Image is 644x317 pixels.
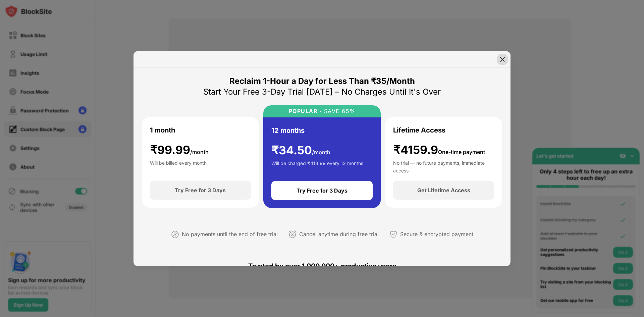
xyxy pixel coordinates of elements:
div: No payments until the end of free trial [182,229,278,239]
div: Lifetime Access [393,125,445,135]
div: Cancel anytime during free trial [299,229,379,239]
span: /month [190,149,209,155]
div: Start Your Free 3-Day Trial [DATE] – No Charges Until It's Over [203,87,441,97]
img: cancel-anytime [288,230,297,239]
div: 1 month [150,125,175,135]
div: SAVE 65% [322,108,356,114]
div: ₹ 34.50 [271,144,330,157]
div: Try Free for 3 Days [175,187,226,194]
div: ₹4159.9 [393,143,485,157]
div: ₹ 99.99 [150,143,209,157]
span: /month [312,149,330,156]
div: No trial — no future payments, immediate access [393,159,494,173]
div: Get Lifetime Access [417,187,470,194]
div: POPULAR · [289,108,322,114]
img: secured-payment [389,230,397,239]
div: Will be billed every month [150,159,207,173]
div: Secure & encrypted payment [400,229,473,239]
div: Will be charged ₹413.99 every 12 months [271,160,363,173]
div: 12 months [271,125,305,136]
div: Trusted by over 1,000,000+ productive users [142,250,502,282]
div: Reclaim 1-Hour a Day for Less Than ₹35/Month [229,76,415,87]
div: Try Free for 3 Days [297,187,347,194]
span: One-time payment [438,149,485,155]
img: not-paying [171,230,179,239]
